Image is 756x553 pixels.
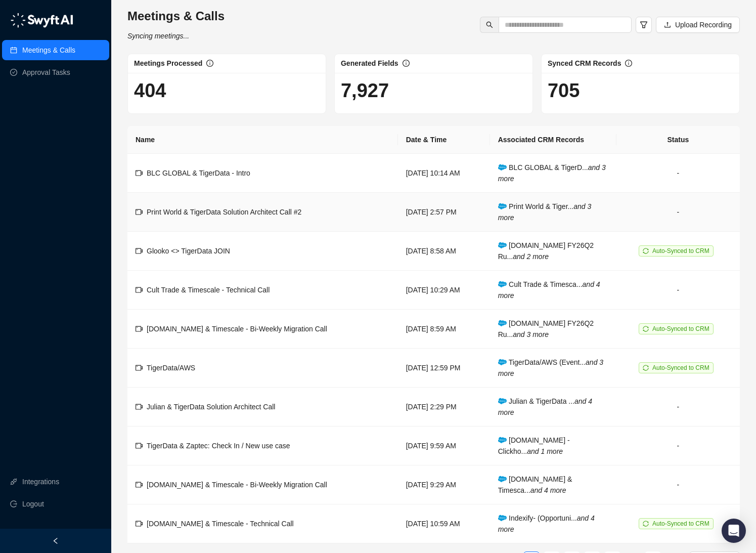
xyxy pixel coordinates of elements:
[498,241,594,261] span: [DOMAIN_NAME] FY26Q2 Ru...
[616,193,740,232] td: -
[498,202,592,222] i: and 3 more
[136,169,143,177] span: video-camera
[398,232,490,271] td: [DATE] 8:58 AM
[652,364,709,371] span: Auto-Synced to CRM
[548,79,733,102] h1: 705
[136,247,143,254] span: video-camera
[403,60,410,67] span: info-circle
[206,60,213,67] span: info-circle
[147,364,195,372] span: TigerData/AWS
[498,514,595,533] span: Indexify- (Opportuni...
[136,520,143,527] span: video-camera
[616,388,740,427] td: -
[398,154,490,193] td: [DATE] 10:14 AM
[147,403,275,411] span: Julian & TigerData Solution Architect Call
[147,169,250,177] span: BLC GLOBAL & TigerData - Intro
[616,465,740,504] td: -
[486,21,493,28] span: search
[513,252,549,261] i: and 2 more
[643,326,649,332] span: sync
[675,19,732,30] span: Upload Recording
[513,330,549,338] i: and 3 more
[147,208,301,216] span: Print World & TigerData Solution Architect Call #2
[498,514,595,533] i: and 4 more
[22,62,70,82] a: Approval Tasks
[616,126,740,154] th: Status
[498,436,570,455] span: [DOMAIN_NAME] - Clickho...
[136,325,143,332] span: video-camera
[136,364,143,371] span: video-camera
[398,126,490,154] th: Date & Time
[52,537,59,544] span: left
[147,481,327,489] span: [DOMAIN_NAME] & Timescale - Bi-Weekly Migration Call
[136,286,143,293] span: video-camera
[643,365,649,371] span: sync
[625,60,632,67] span: info-circle
[527,447,563,455] i: and 1 more
[147,325,327,333] span: [DOMAIN_NAME] & Timescale - Bi-Weekly Migration Call
[147,247,230,255] span: Glooko <> TigerData JOIN
[548,59,621,67] span: Synced CRM Records
[134,79,320,102] h1: 404
[498,280,600,300] i: and 4 more
[652,247,709,254] span: Auto-Synced to CRM
[398,504,490,543] td: [DATE] 10:59 AM
[22,40,75,60] a: Meetings & Calls
[498,280,600,300] span: Cult Trade & Timesca...
[398,310,490,349] td: [DATE] 8:59 AM
[652,325,709,332] span: Auto-Synced to CRM
[498,475,572,494] span: [DOMAIN_NAME] & Timesca...
[656,17,740,33] button: Upload Recording
[498,163,606,183] i: and 3 more
[643,248,649,254] span: sync
[127,32,189,40] i: Syncing meetings...
[398,349,490,388] td: [DATE] 12:59 PM
[498,319,594,338] span: [DOMAIN_NAME] FY26Q2 Ru...
[136,208,143,216] span: video-camera
[722,519,746,543] div: Open Intercom Messenger
[640,21,648,29] span: filter
[498,163,606,183] span: BLC GLOBAL & TigerD...
[147,442,290,450] span: TigerData & Zaptec: Check In / New use case
[398,388,490,427] td: [DATE] 2:29 PM
[136,403,143,410] span: video-camera
[616,271,740,310] td: -
[127,8,225,24] h3: Meetings & Calls
[616,154,740,193] td: -
[498,397,592,416] span: Julian & TigerData ...
[147,520,294,528] span: [DOMAIN_NAME] & Timescale - Technical Call
[398,427,490,465] td: [DATE] 9:59 AM
[136,481,143,488] span: video-camera
[498,397,592,416] i: and 4 more
[134,59,202,67] span: Meetings Processed
[616,427,740,465] td: -
[530,486,566,494] i: and 4 more
[652,520,709,527] span: Auto-Synced to CRM
[341,79,526,102] h1: 7,927
[398,271,490,310] td: [DATE] 10:29 AM
[498,358,603,377] i: and 3 more
[398,193,490,232] td: [DATE] 2:57 PM
[490,126,616,154] th: Associated CRM Records
[10,13,73,28] img: logo-05li4sbe.png
[664,21,671,28] span: upload
[10,500,17,507] span: logout
[136,442,143,449] span: video-camera
[643,521,649,527] span: sync
[341,59,398,67] span: Generated Fields
[398,465,490,504] td: [DATE] 9:29 AM
[22,472,59,492] a: Integrations
[22,494,44,514] span: Logout
[498,358,603,377] span: TigerData/AWS (Event...
[147,286,270,294] span: Cult Trade & Timescale - Technical Call
[127,126,398,154] th: Name
[498,202,592,222] span: Print World & Tiger...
